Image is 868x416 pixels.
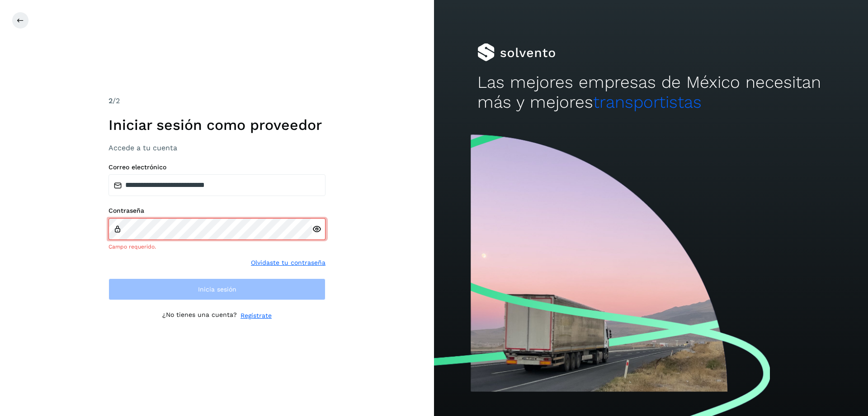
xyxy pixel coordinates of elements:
h2: Las mejores empresas de México necesitan más y mejores [477,72,825,113]
p: ¿No tienes una cuenta? [162,311,237,320]
div: Campo requerido. [108,243,325,251]
a: Olvidaste tu contraseña [251,258,325,268]
div: /2 [108,96,325,106]
h1: Iniciar sesión como proveedor [108,116,325,134]
label: Contraseña [108,207,325,215]
span: Inicia sesión [198,286,236,292]
span: transportistas [593,92,702,112]
a: Regístrate [241,311,272,320]
button: Inicia sesión [108,278,325,300]
label: Correo electrónico [108,163,325,171]
span: 2 [108,96,113,105]
h3: Accede a tu cuenta [108,143,325,152]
